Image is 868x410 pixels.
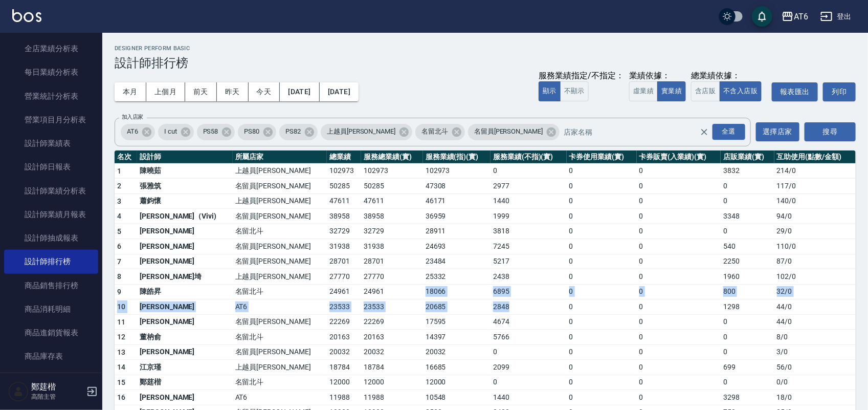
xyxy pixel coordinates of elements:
td: 0 [567,239,637,254]
td: 46171 [423,193,491,209]
td: 102 / 0 [774,269,856,285]
td: 94 / 0 [774,209,856,224]
a: 設計師排行榜 [4,250,98,273]
div: 全選 [713,124,745,140]
td: 0 [637,269,721,285]
td: 11988 [327,390,361,405]
span: PS82 [279,126,307,137]
a: 全店業績分析表 [4,37,98,60]
button: 不含入店販 [720,81,762,101]
a: 商品消耗明細 [4,297,98,321]
td: 8 / 0 [774,330,856,345]
td: 11988 [361,390,423,405]
td: 800 [721,284,774,299]
td: 24961 [361,284,423,299]
span: 7 [117,257,121,266]
td: 0 [491,344,567,360]
span: 15 [117,378,126,386]
td: 12000 [361,375,423,390]
span: 2 [117,182,121,190]
td: 102973 [361,163,423,179]
td: 0 [567,193,637,209]
td: [PERSON_NAME] [137,390,233,405]
button: 昨天 [217,82,249,101]
td: AT6 [233,299,327,315]
td: 上越員[PERSON_NAME] [233,193,327,209]
td: 上越員[PERSON_NAME] [233,163,327,179]
td: [PERSON_NAME] [137,239,233,254]
td: 2977 [491,179,567,194]
td: 214 / 0 [774,163,856,179]
input: 店家名稱 [561,123,717,141]
td: 3348 [721,209,774,224]
a: 設計師業績分析表 [4,179,98,203]
td: 50285 [327,179,361,194]
a: 商品庫存盤點表 [4,369,98,392]
span: 11 [117,318,126,326]
td: 0 [567,360,637,375]
button: AT6 [777,6,812,27]
span: 上越員[PERSON_NAME] [321,126,402,137]
td: 10548 [423,390,491,405]
td: 3 / 0 [774,344,856,360]
td: 0 [637,224,721,239]
td: 0 [721,193,774,209]
td: 0 [567,179,637,194]
td: 32729 [327,224,361,239]
td: 102973 [327,163,361,179]
div: I cut [158,124,194,140]
td: 0 [567,330,637,345]
td: 32729 [361,224,423,239]
td: 17595 [423,314,491,330]
button: save [752,6,772,27]
img: Logo [12,9,41,22]
td: 鄭莛楷 [137,375,233,390]
th: 設計師 [137,150,233,164]
button: 搜尋 [805,122,856,141]
a: 設計師日報表 [4,155,98,179]
td: 28701 [361,254,423,269]
div: 名留員[PERSON_NAME] [468,124,560,140]
button: 報表匯出 [772,82,818,101]
th: 服務業績(指)(實) [423,150,491,164]
button: 選擇店家 [756,122,800,141]
td: 117 / 0 [774,179,856,194]
td: 0 [721,330,774,345]
td: 名留北斗 [233,224,327,239]
span: 10 [117,303,126,311]
td: [PERSON_NAME] [137,299,233,315]
button: 前天 [185,82,217,101]
td: 23533 [327,299,361,315]
td: 27770 [361,269,423,285]
td: 0 [637,209,721,224]
td: 16685 [423,360,491,375]
td: [PERSON_NAME] [137,344,233,360]
td: 4674 [491,314,567,330]
span: 名留員[PERSON_NAME] [468,126,549,137]
td: 1999 [491,209,567,224]
th: 服務業績(不指)(實) [491,150,567,164]
th: 總業績 [327,150,361,164]
td: 24961 [327,284,361,299]
td: 1440 [491,193,567,209]
td: 0 [637,314,721,330]
span: 4 [117,212,121,220]
td: 20163 [327,330,361,345]
td: 38958 [327,209,361,224]
td: 0 [721,344,774,360]
td: [PERSON_NAME] [137,224,233,239]
td: 0 [567,209,637,224]
td: 23533 [361,299,423,315]
td: 18784 [361,360,423,375]
td: 上越員[PERSON_NAME] [233,360,327,375]
button: Clear [697,125,711,139]
th: 卡券販賣(入業績)(實) [637,150,721,164]
td: 0 [567,269,637,285]
span: 名留北斗 [415,126,454,137]
td: 20685 [423,299,491,315]
td: 3298 [721,390,774,405]
td: 38958 [361,209,423,224]
button: 今天 [249,82,280,101]
a: 營業項目月分析表 [4,108,98,132]
td: 0 [567,390,637,405]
